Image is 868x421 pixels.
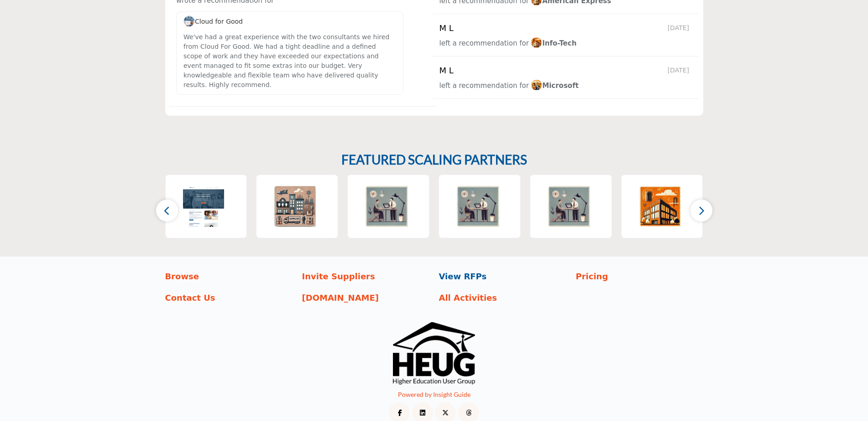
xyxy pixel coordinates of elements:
[183,15,195,27] img: image
[439,26,458,36] h5: M L
[531,39,542,51] img: image
[668,68,692,77] span: [DATE]
[302,270,429,282] a: Invite Suppliers
[439,84,529,92] span: left a recommendation for
[668,26,692,35] span: [DATE]
[439,270,566,282] a: View RFPs
[439,292,566,304] a: All Activities
[531,82,542,93] img: image
[183,18,243,25] span: Cloud for Good
[274,186,316,227] img: Infosys
[439,68,458,78] h5: M L
[165,270,293,282] a: Browse
[457,186,499,227] img: HighPoint
[183,186,224,227] img: Mutara
[531,41,576,50] span: Info-Tech
[531,84,579,92] span: Microsoft
[639,186,681,227] img: GlobalVox LLC
[341,152,527,168] h2: FEATURED SCALING PARTNERS
[183,18,243,25] a: imageCloud for Good
[398,390,471,398] a: Powered by Insight Guide
[531,82,579,94] a: imageMicrosoft
[576,270,703,282] a: Pricing
[302,292,429,304] a: [DOMAIN_NAME]
[393,322,475,385] img: No Site Logo
[165,292,293,304] a: Contact Us
[183,32,396,90] p: We've had a great experience with the two consultants we hired from Cloud For Good. We had a tigh...
[366,186,408,227] img: TouchNet
[548,186,591,227] img: Deloitte
[531,40,576,51] a: imageInfo-Tech
[439,41,529,50] span: left a recommendation for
